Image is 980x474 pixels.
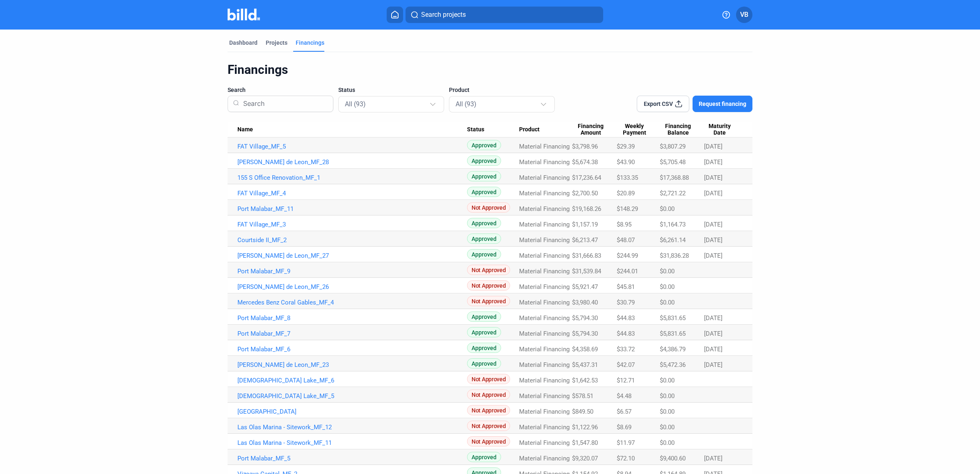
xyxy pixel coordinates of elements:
[519,158,570,166] span: Material Financing
[237,439,467,447] a: Las Olas Marina - Sitework_MF_11
[519,455,570,462] span: Material Financing
[467,126,484,133] span: Status
[237,424,467,431] a: Las Olas Marina - Sitework_MF_12
[617,236,635,244] span: $48.07
[406,7,603,23] button: Search projects
[699,100,746,108] span: Request financing
[237,268,467,275] a: Port Malabar_MF_9
[572,236,598,244] span: $6,213.47
[660,299,675,306] span: $0.00
[617,283,635,291] span: $45.81
[617,455,635,462] span: $72.10
[572,268,601,275] span: $31,539.84
[660,314,686,322] span: $5,831.65
[519,408,570,415] span: Material Financing
[572,424,598,431] span: $1,122.96
[617,346,635,353] span: $33.72
[617,123,652,137] span: Weekly Payment
[660,392,675,400] span: $0.00
[240,93,328,114] input: Search
[572,299,598,306] span: $3,980.40
[572,252,601,259] span: $31,666.83
[660,174,689,181] span: $17,368.88
[637,96,689,112] button: Export CSV
[617,424,631,431] span: $8.69
[338,86,355,94] span: Status
[467,421,510,431] span: Not Approved
[617,158,635,166] span: $43.90
[266,39,287,47] div: Projects
[296,39,324,47] div: Financings
[660,205,675,213] span: $0.00
[345,100,366,108] mat-select-trigger: All (93)
[572,143,598,150] span: $3,798.96
[704,143,722,150] span: [DATE]
[467,234,501,244] span: Approved
[237,126,467,133] div: Name
[519,126,540,133] span: Product
[740,10,748,20] span: VB
[572,330,598,337] span: $5,794.30
[467,343,501,353] span: Approved
[617,174,638,181] span: $133.35
[736,7,752,23] button: VB
[572,314,598,322] span: $5,794.30
[237,126,253,133] span: Name
[617,190,635,197] span: $20.89
[467,436,510,447] span: Not Approved
[519,330,570,337] span: Material Financing
[519,190,570,197] span: Material Financing
[237,190,467,197] a: FAT Village_MF_4
[617,268,638,275] span: $244.01
[421,10,466,20] span: Search projects
[617,205,638,213] span: $148.29
[617,221,631,228] span: $8.95
[617,330,635,337] span: $44.83
[237,299,467,306] a: Mercedes Benz Coral Gables_MF_4
[617,377,635,384] span: $12.71
[572,174,601,181] span: $17,236.64
[704,236,722,244] span: [DATE]
[237,392,467,400] a: [DEMOGRAPHIC_DATA] Lake_MF_5
[467,249,501,259] span: Approved
[572,439,598,447] span: $1,547.80
[237,236,467,244] a: Courtside II_MF_2
[519,361,570,369] span: Material Financing
[237,361,467,369] a: [PERSON_NAME] de Leon_MF_23
[572,205,601,213] span: $19,168.26
[237,174,467,181] a: 155 S Office Renovation_MF_1
[704,252,722,259] span: [DATE]
[467,187,501,197] span: Approved
[519,346,570,353] span: Material Financing
[704,123,735,137] span: Maturity Date
[519,268,570,275] span: Material Financing
[660,377,675,384] span: $0.00
[237,408,467,415] a: [GEOGRAPHIC_DATA]
[467,171,501,181] span: Approved
[519,143,570,150] span: Material Financing
[660,455,686,462] span: $9,400.60
[467,452,501,462] span: Approved
[704,174,722,181] span: [DATE]
[237,205,467,213] a: Port Malabar_MF_11
[449,86,469,94] span: Product
[467,374,510,384] span: Not Approved
[660,221,686,228] span: $1,164.73
[519,392,570,400] span: Material Financing
[572,361,598,369] span: $5,437.31
[519,252,570,259] span: Material Financing
[704,123,743,137] div: Maturity Date
[617,408,631,415] span: $6.57
[617,361,635,369] span: $42.07
[519,126,572,133] div: Product
[704,158,722,166] span: [DATE]
[519,236,570,244] span: Material Financing
[617,252,638,259] span: $244.99
[519,377,570,384] span: Material Financing
[617,123,660,137] div: Weekly Payment
[519,314,570,322] span: Material Financing
[519,424,570,431] span: Material Financing
[704,330,722,337] span: [DATE]
[467,156,501,166] span: Approved
[237,455,467,462] a: Port Malabar_MF_5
